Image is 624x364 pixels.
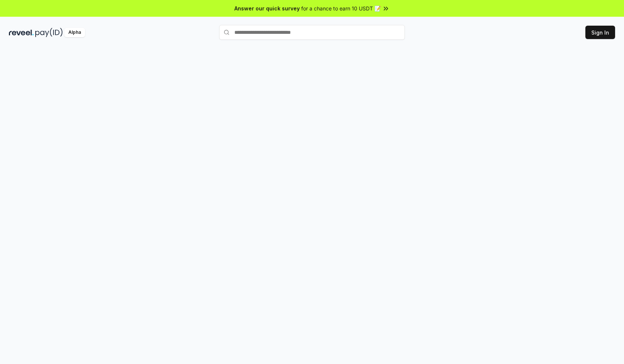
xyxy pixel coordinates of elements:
[585,26,615,39] button: Sign In
[9,28,34,37] img: reveel_dark
[301,4,381,12] span: for a chance to earn 10 USDT 📝
[35,28,63,37] img: pay_id
[64,28,85,37] div: Alpha
[234,4,300,12] span: Answer our quick survey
